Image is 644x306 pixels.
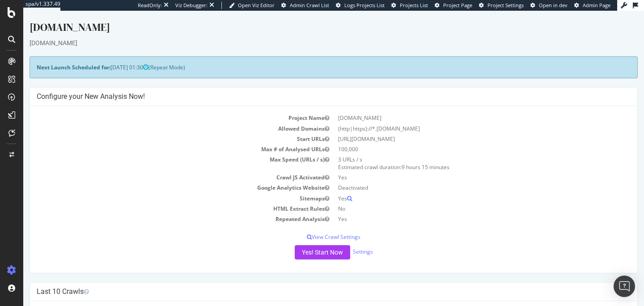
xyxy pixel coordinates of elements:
[583,2,610,8] span: Admin Page
[13,276,607,285] h4: Last 10 Crawls
[614,276,635,297] div: Open Intercom Messenger
[13,133,310,144] td: Max # of Analysed URLs
[310,172,607,182] td: Deactivated
[310,193,607,203] td: No
[138,2,162,9] div: ReadOnly:
[13,81,607,90] h4: Configure your New Analysis Now!
[391,2,428,9] a: Projects List
[539,2,568,8] span: Open in dev
[336,2,385,9] a: Logs Projects List
[435,2,472,9] a: Project Page
[330,237,350,245] a: Settings
[6,28,614,37] div: [DOMAIN_NAME]
[13,102,310,112] td: Project Name
[344,2,385,8] span: Logs Projects List
[13,203,310,213] td: Repeated Analysis
[229,2,275,9] a: Open Viz Editor
[310,133,607,144] td: 100,000
[479,2,524,9] a: Project Settings
[13,172,310,182] td: Google Analytics Website
[13,183,310,193] td: Sitemaps
[310,183,607,193] td: Yes
[574,2,610,9] a: Admin Page
[13,53,87,60] strong: Next Launch Scheduled for:
[281,2,329,9] a: Admin Crawl List
[175,2,208,9] div: Viz Debugger:
[290,2,329,8] span: Admin Crawl List
[487,2,524,8] span: Project Settings
[310,123,607,133] td: [URL][DOMAIN_NAME]
[378,153,426,160] span: 9 hours 15 minutes
[310,144,607,161] td: 3 URLs / s Estimated crawl duration:
[310,113,607,123] td: (http|https)://*.[DOMAIN_NAME]
[238,2,275,8] span: Open Viz Editor
[310,161,607,172] td: Yes
[6,9,614,28] div: [DOMAIN_NAME]
[310,203,607,213] td: Yes
[13,123,310,133] td: Start URLs
[400,2,428,8] span: Projects List
[13,144,310,161] td: Max Speed (URLs / s)
[530,2,568,9] a: Open in dev
[443,2,472,8] span: Project Page
[13,193,310,203] td: HTML Extract Rules
[13,161,310,172] td: Crawl JS Activated
[310,102,607,112] td: [DOMAIN_NAME]
[13,113,310,123] td: Allowed Domains
[6,46,614,68] div: (Repeat Mode)
[271,234,327,249] button: Yes! Start Now
[87,53,125,60] span: [DATE] 01:30
[13,222,607,230] p: View Crawl Settings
